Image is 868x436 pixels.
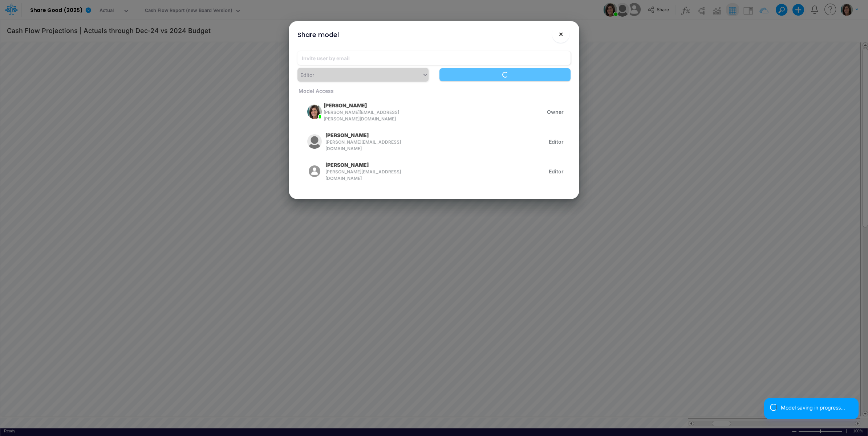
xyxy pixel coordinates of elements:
img: rounded user avatar [307,164,322,178]
div: Model saving in progress... [781,404,853,411]
img: rounded user avatar [307,134,322,149]
span: × [559,29,563,38]
div: Share model [297,30,339,40]
input: Invite user by email [297,51,571,65]
span: Editor [549,168,564,175]
span: Owner [547,108,564,116]
img: rounded user avatar [307,104,322,119]
p: [PERSON_NAME] [325,161,369,169]
span: [PERSON_NAME][EMAIL_ADDRESS][PERSON_NAME][DOMAIN_NAME] [324,109,406,122]
span: [PERSON_NAME][EMAIL_ADDRESS][DOMAIN_NAME] [325,169,406,182]
p: [PERSON_NAME] [325,131,369,139]
span: [PERSON_NAME][EMAIL_ADDRESS][DOMAIN_NAME] [325,139,406,152]
span: Model Access [297,88,334,94]
button: Close [552,25,569,43]
span: Editor [549,138,564,145]
p: [PERSON_NAME] [324,102,367,109]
